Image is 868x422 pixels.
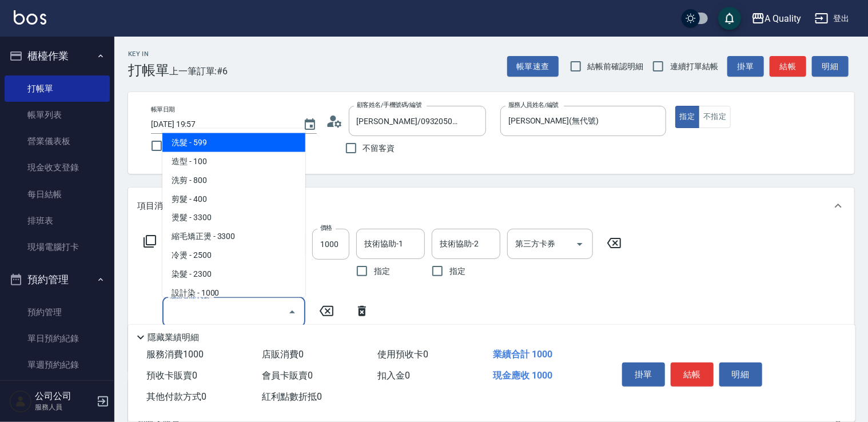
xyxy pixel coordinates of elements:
[507,56,559,77] button: 帳單速查
[35,402,93,412] p: 服務人員
[727,56,764,77] button: 掛單
[148,332,199,344] p: 隱藏業績明細
[671,363,714,387] button: 結帳
[5,208,110,234] a: 排班表
[812,56,849,77] button: 明細
[151,115,292,134] input: YYYY/MM/DD hh:mm
[262,370,313,381] span: 會員卡販賣 0
[670,61,718,73] span: 連續打單結帳
[675,106,700,128] button: 指定
[5,128,110,154] a: 營業儀表板
[283,303,301,321] button: Close
[162,246,305,265] span: 冷燙 - 2500
[571,235,589,253] button: Open
[374,265,390,277] span: 指定
[262,391,322,402] span: 紅利點數折抵 0
[5,102,110,128] a: 帳單列表
[162,189,305,208] span: 剪髮 - 400
[162,265,305,284] span: 染髮 - 2300
[146,391,206,402] span: 其他付款方式 0
[810,8,854,29] button: 登出
[35,391,93,402] h5: 公司公司
[9,390,32,413] img: Person
[296,111,324,138] button: Choose date, selected date is 2025-08-11
[493,370,552,381] span: 現金應收 1000
[770,56,806,77] button: 結帳
[493,349,552,360] span: 業績合計 1000
[128,188,854,224] div: 項目消費
[5,265,110,294] button: 預約管理
[699,106,731,128] button: 不指定
[5,41,110,71] button: 櫃檯作業
[128,62,169,78] h3: 打帳單
[622,363,665,387] button: 掛單
[169,64,228,78] span: 上一筆訂單:#6
[765,11,802,26] div: A Quality
[5,154,110,181] a: 現金收支登錄
[162,170,305,189] span: 洗剪 - 800
[162,208,305,227] span: 燙髮 - 3300
[357,101,422,109] label: 顧客姓名/手機號碼/編號
[5,234,110,260] a: 現場電腦打卡
[363,142,395,154] span: 不留客資
[377,370,410,381] span: 扣入金 0
[747,7,806,30] button: A Quality
[377,349,428,360] span: 使用預收卡 0
[146,370,197,381] span: 預收卡販賣 0
[128,50,169,58] h2: Key In
[162,152,305,170] span: 造型 - 100
[320,224,332,232] label: 價格
[719,363,762,387] button: 明細
[137,200,172,212] p: 項目消費
[5,75,110,102] a: 打帳單
[162,284,305,302] span: 設計染 - 1000
[5,325,110,352] a: 單日預約紀錄
[151,105,175,114] label: 帳單日期
[588,61,644,73] span: 結帳前確認明細
[146,349,204,360] span: 服務消費 1000
[162,133,305,152] span: 洗髮 - 599
[5,181,110,208] a: 每日結帳
[162,227,305,246] span: 縮毛矯正燙 - 3300
[718,7,741,30] button: save
[449,265,465,277] span: 指定
[262,349,304,360] span: 店販消費 0
[5,299,110,325] a: 預約管理
[14,10,46,25] img: Logo
[508,101,559,109] label: 服務人員姓名/編號
[5,352,110,378] a: 單週預約紀錄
